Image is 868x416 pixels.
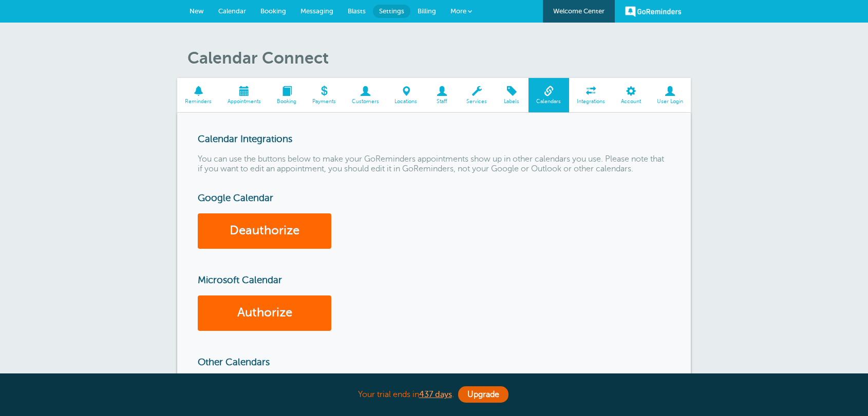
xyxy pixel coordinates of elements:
[495,78,529,112] a: Labels
[458,386,508,403] a: Upgrade
[218,7,246,15] span: Calendar
[348,7,366,15] span: Blasts
[392,98,420,105] span: Locations
[260,7,286,15] span: Booking
[654,98,686,105] span: User Login
[425,78,459,112] a: Staff
[534,98,564,105] span: Calendars
[500,98,523,105] span: Labels
[450,7,466,15] span: More
[379,7,404,15] span: Settings
[182,98,215,105] span: Reminders
[569,78,613,112] a: Integrations
[198,133,670,145] h3: Calendar Integrations
[574,98,608,105] span: Integrations
[649,78,691,112] a: User Login
[459,78,495,112] a: Services
[274,98,299,105] span: Booking
[198,274,670,286] h3: Microsoft Calendar
[220,78,269,112] a: Appointments
[225,98,264,105] span: Appointments
[300,7,333,15] span: Messaging
[430,98,454,105] span: Staff
[618,98,644,105] span: Account
[349,98,382,105] span: Customers
[373,5,410,18] a: Settings
[309,98,338,105] span: Payments
[177,78,220,112] a: Reminders
[198,213,331,249] a: Deauthorize
[464,98,490,105] span: Services
[387,78,425,112] a: Locations
[177,384,691,406] div: Your trial ends in .
[419,390,452,399] a: 437 days
[198,295,331,331] a: Authorize
[198,356,670,368] h3: Other Calendars
[198,192,670,204] h3: Google Calendar
[344,78,387,112] a: Customers
[613,78,649,112] a: Account
[418,7,436,15] span: Billing
[269,78,305,112] a: Booking
[304,78,344,112] a: Payments
[198,154,670,174] p: You can use the buttons below to make your GoReminders appointments show up in other calendars yo...
[190,7,204,15] span: New
[187,48,691,68] h1: Calendar Connect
